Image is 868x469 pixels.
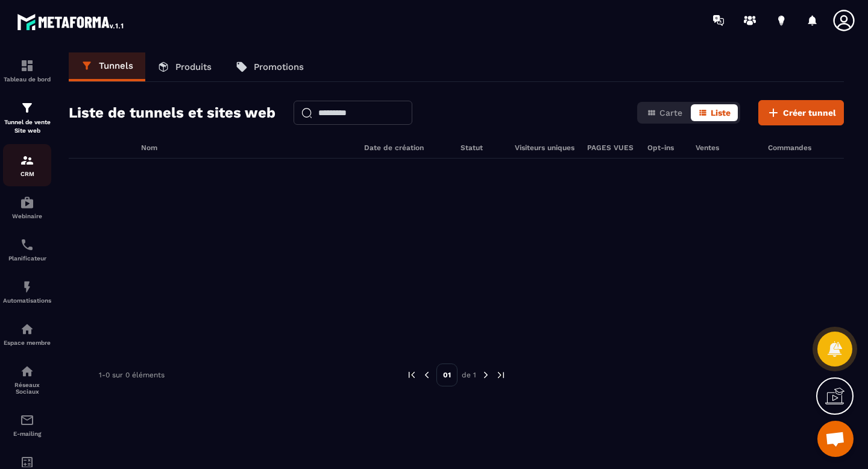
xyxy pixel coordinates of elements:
h6: Ventes [696,143,756,152]
p: E-mailing [3,430,51,437]
p: Tunnel de vente Site web [3,118,51,135]
span: Liste [711,108,731,118]
p: Tunnels [99,60,133,71]
img: automations [20,280,34,294]
h6: PAGES VUES [587,143,635,152]
h6: Opt-ins [647,143,684,152]
img: prev [421,370,432,380]
p: Tableau de bord [3,76,51,83]
img: automations [20,322,34,336]
h6: Statut [461,143,503,152]
p: de 1 [462,370,476,380]
p: 01 [436,364,458,386]
a: formationformationCRM [3,144,51,186]
img: formation [20,153,34,168]
h2: Liste de tunnels et sites web [69,101,275,125]
p: 1-0 sur 0 éléments [99,371,165,379]
p: Promotions [254,61,304,72]
img: social-network [20,364,34,379]
h6: Date de création [364,143,448,152]
img: formation [20,58,34,73]
h6: Commandes [768,143,811,152]
img: next [480,370,491,380]
button: Carte [640,104,690,121]
a: automationsautomationsAutomatisations [3,271,51,313]
p: Planificateur [3,255,51,262]
p: CRM [3,171,51,177]
button: Liste [691,104,738,121]
h6: Visiteurs uniques [515,143,575,152]
img: automations [20,195,34,210]
h6: Nom [141,143,352,152]
a: formationformationTunnel de vente Site web [3,92,51,144]
span: Créer tunnel [783,107,836,119]
div: Ouvrir le chat [817,421,854,457]
a: formationformationTableau de bord [3,49,51,92]
img: formation [20,101,34,115]
img: logo [17,11,125,33]
a: Produits [145,52,224,81]
a: schedulerschedulerPlanificateur [3,228,51,271]
a: Promotions [224,52,316,81]
p: Automatisations [3,297,51,304]
img: scheduler [20,238,34,252]
p: Espace membre [3,339,51,346]
p: Réseaux Sociaux [3,382,51,395]
a: automationsautomationsWebinaire [3,186,51,228]
a: emailemailE-mailing [3,404,51,446]
button: Créer tunnel [758,100,844,125]
span: Carte [659,108,682,118]
p: Webinaire [3,213,51,219]
img: prev [406,370,417,380]
img: next [495,370,506,380]
img: email [20,413,34,427]
a: automationsautomationsEspace membre [3,313,51,355]
p: Produits [175,61,212,72]
a: Tunnels [69,52,145,81]
a: social-networksocial-networkRéseaux Sociaux [3,355,51,404]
